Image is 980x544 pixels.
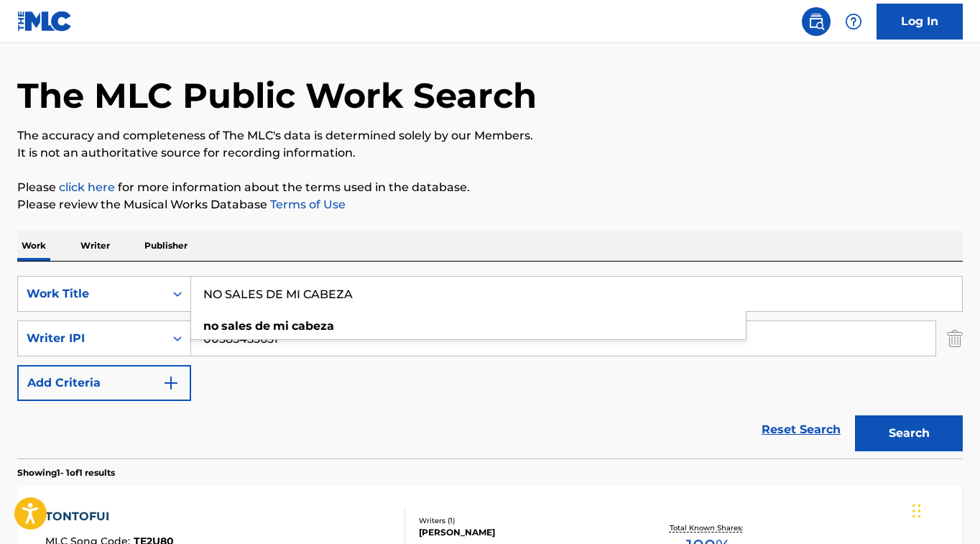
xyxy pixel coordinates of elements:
strong: no [203,319,218,333]
strong: sales [221,319,252,333]
form: Search Form [17,276,963,458]
p: Work [17,231,50,261]
p: Please for more information about the terms used in the database. [17,179,963,196]
img: Delete Criterion [947,321,963,356]
p: Showing 1 - 1 of 1 results [17,466,115,479]
div: TONTOFUI [45,508,174,525]
p: The accuracy and completeness of The MLC's data is determined solely by our Members. [17,127,963,144]
p: It is not an authoritative source for recording information. [17,144,963,162]
p: Please review the Musical Works Database [17,196,963,213]
a: click here [59,180,115,194]
a: Public Search [802,7,831,36]
p: Total Known Shares: [670,522,746,533]
img: 9d2ae6d4665cec9f34b9.svg [162,374,180,392]
div: Writers ( 1 ) [419,515,630,526]
img: search [808,13,825,30]
a: Reset Search [754,414,848,446]
h1: The MLC Public Work Search [17,74,537,117]
div: [PERSON_NAME] [419,526,630,539]
a: Terms of Use [267,198,346,211]
p: Writer [76,231,114,261]
button: Add Criteria [17,365,191,401]
strong: de [255,319,270,333]
div: Writer IPI [27,330,156,347]
div: Help [839,7,868,36]
a: Log In [877,4,963,40]
img: MLC Logo [17,11,73,32]
div: Work Title [27,285,156,303]
button: Search [855,415,963,451]
p: Publisher [140,231,192,261]
strong: mi [273,319,289,333]
iframe: Chat Widget [908,475,980,544]
img: help [845,13,862,30]
strong: cabeza [292,319,334,333]
div: Drag [912,489,921,533]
